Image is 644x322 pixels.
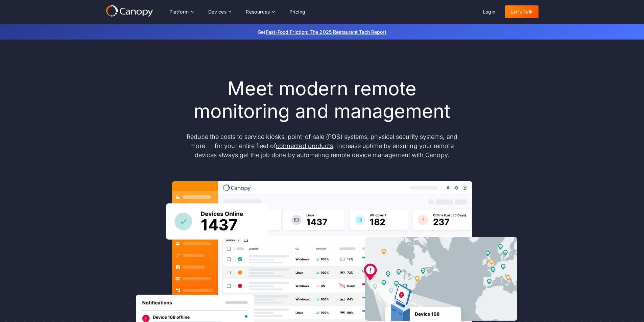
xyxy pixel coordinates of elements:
div: Devices [208,9,227,14]
a: Fast-Food Friction: The 2025 Restaurant Tech Report [266,29,386,35]
a: Login [477,5,501,18]
p: Reduce the costs to service kiosks, point-of-sale (POS) systems, physical security systems, and m... [180,132,464,159]
h1: Meet modern remote monitoring and management [180,77,464,123]
a: Let's Talk [505,5,539,18]
div: Platform [164,5,199,19]
div: Resources [246,9,270,14]
div: Devices [203,5,237,19]
div: Platform [169,9,189,14]
img: Canopy sees how many devices are online [166,203,267,240]
a: Pricing [284,5,311,18]
p: Get [157,28,488,35]
div: Resources [240,5,280,19]
a: connected products [276,142,333,149]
